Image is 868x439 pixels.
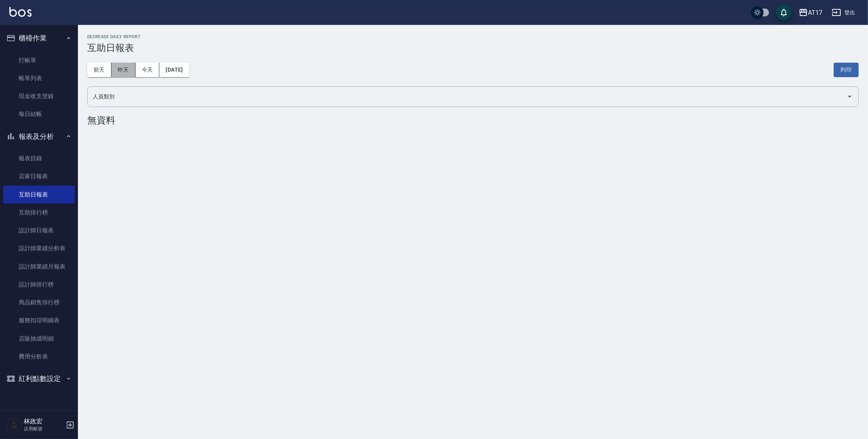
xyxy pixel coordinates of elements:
[3,126,75,147] button: 報表及分析
[24,418,64,425] h5: 林政宏
[3,293,75,311] a: 商品銷售排行榜
[834,63,859,77] button: 列印
[3,204,75,221] a: 互助排行榜
[3,348,75,365] a: 費用分析表
[3,221,75,239] a: 設計師日報表
[3,51,75,69] a: 打帳單
[843,90,856,103] button: Open
[776,5,792,20] button: save
[3,276,75,293] a: 設計師排行榜
[159,63,189,77] button: [DATE]
[87,115,859,126] div: 無資料
[6,417,22,433] img: Person
[3,105,75,123] a: 每日結帳
[3,239,75,257] a: 設計師業績分析表
[111,63,136,77] button: 昨天
[87,63,111,77] button: 前天
[3,330,75,348] a: 店販抽成明細
[3,258,75,276] a: 設計師業績月報表
[3,87,75,105] a: 現金收支登錄
[24,425,64,432] p: 店用帳號
[9,7,32,17] img: Logo
[3,186,75,204] a: 互助日報表
[3,311,75,329] a: 服務扣項明細表
[829,5,859,20] button: 登出
[87,34,859,39] h2: Decrease Daily Report
[3,69,75,87] a: 帳單列表
[87,42,859,53] h3: 互助日報表
[91,90,843,104] input: 人員名稱
[3,369,75,389] button: 紅利點數設定
[796,5,826,21] button: AT17
[136,63,160,77] button: 今天
[3,28,75,48] button: 櫃檯作業
[3,149,75,167] a: 報表目錄
[808,8,822,18] div: AT17
[3,167,75,185] a: 店家日報表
